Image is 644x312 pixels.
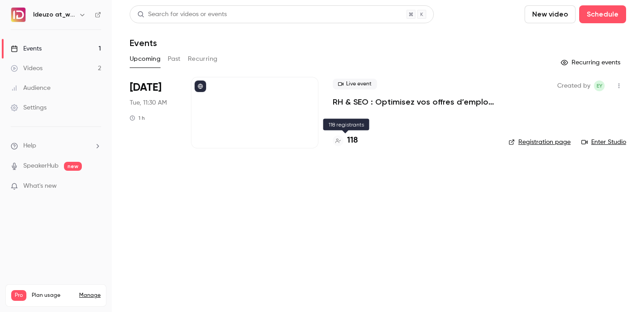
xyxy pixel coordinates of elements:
[33,10,75,19] h6: Ideuzo at_work
[333,97,494,107] a: RH & SEO : Optimisez vos offres d’emploi sur les jobboards
[137,10,227,19] div: Search for videos or events
[130,98,167,107] span: Tue, 11:30 AM
[11,64,42,73] div: Videos
[11,44,42,53] div: Events
[130,38,157,48] h1: Events
[23,181,57,191] span: What's new
[11,84,51,93] div: Audience
[594,80,605,91] span: Eva Yahiaoui
[347,135,358,147] h4: 118
[597,80,602,91] span: EY
[130,52,161,66] button: Upcoming
[130,114,145,122] div: 1 h
[11,290,26,301] span: Pro
[168,52,181,66] button: Past
[508,138,571,147] a: Registration page
[23,161,59,171] a: SpeakerHub
[525,5,576,23] button: New video
[11,141,101,151] li: help-dropdown-opener
[11,103,47,112] div: Settings
[333,79,377,89] span: Live event
[188,52,218,66] button: Recurring
[579,5,626,23] button: Schedule
[333,135,358,147] a: 118
[130,77,177,148] div: Sep 23 Tue, 11:30 AM (Europe/Madrid)
[79,292,101,299] a: Manage
[130,80,161,95] span: [DATE]
[23,141,36,151] span: Help
[581,138,626,147] a: Enter Studio
[64,162,82,171] span: new
[11,8,25,22] img: Ideuzo at_work
[90,182,101,190] iframe: Noticeable Trigger
[557,80,590,91] span: Created by
[32,292,74,299] span: Plan usage
[557,55,626,70] button: Recurring events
